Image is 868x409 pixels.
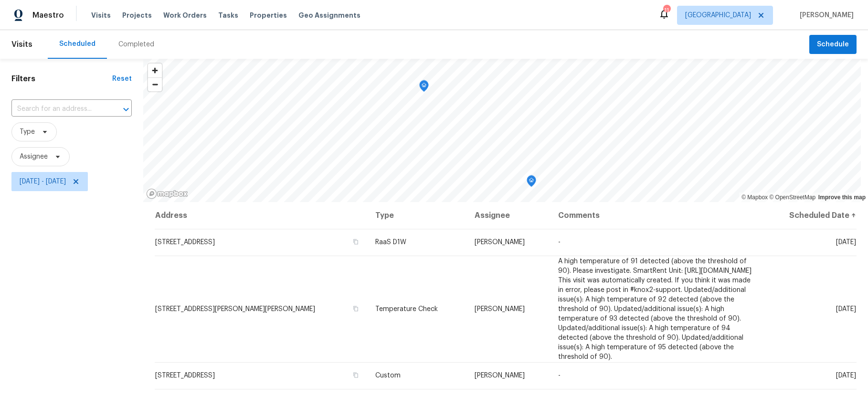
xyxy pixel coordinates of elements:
div: Scheduled [59,39,95,49]
span: [STREET_ADDRESS] [155,239,215,246]
span: - [558,372,561,379]
a: Mapbox [741,194,768,201]
span: [GEOGRAPHIC_DATA] [685,11,751,20]
span: [PERSON_NAME] [475,239,525,246]
span: Temperature Check [375,306,438,312]
h1: Filters [11,74,112,84]
th: Assignee [467,202,550,229]
span: Geo Assignments [298,11,360,20]
span: Custom [375,372,401,379]
span: [STREET_ADDRESS] [155,372,215,379]
span: A high temperature of 91 detected (above the threshold of 90). Please investigate. SmartRent Unit... [558,258,752,360]
span: Assignee [20,152,48,161]
span: [DATE] [836,306,856,312]
span: Projects [122,11,152,20]
span: Type [20,127,35,137]
div: Reset [112,74,132,84]
span: Schedule [817,39,849,51]
button: Copy Address [351,371,360,379]
button: Schedule [809,35,857,54]
button: Copy Address [351,237,360,246]
th: Comments [550,202,761,229]
button: Zoom in [148,64,162,77]
span: Properties [250,11,287,20]
a: Improve this map [818,194,866,201]
button: Zoom out [148,77,162,91]
a: Mapbox homepage [146,188,188,199]
button: Copy Address [351,304,360,313]
th: Scheduled Date ↑ [761,202,857,229]
span: Maestro [32,11,64,20]
span: [PERSON_NAME] [475,306,525,312]
div: Map marker [527,175,536,190]
th: Address [155,202,368,229]
span: [PERSON_NAME] [796,11,854,20]
span: Zoom out [148,78,162,91]
span: Visits [11,34,32,55]
span: Visits [91,11,111,20]
canvas: Map [143,59,861,202]
th: Type [368,202,467,229]
div: 11 [663,6,670,15]
span: Tasks [218,12,238,19]
span: [PERSON_NAME] [475,372,525,379]
span: [DATE] [836,372,856,379]
div: Completed [118,40,154,49]
button: Open [119,103,133,116]
div: Map marker [419,80,429,95]
input: Search for an address... [11,102,105,117]
span: [STREET_ADDRESS][PERSON_NAME][PERSON_NAME] [155,306,315,312]
span: Work Orders [163,11,207,20]
a: OpenStreetMap [769,194,815,201]
span: - [558,239,561,246]
span: [DATE] - [DATE] [20,177,66,186]
span: [DATE] [836,239,856,246]
span: RaaS D1W [375,239,406,246]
